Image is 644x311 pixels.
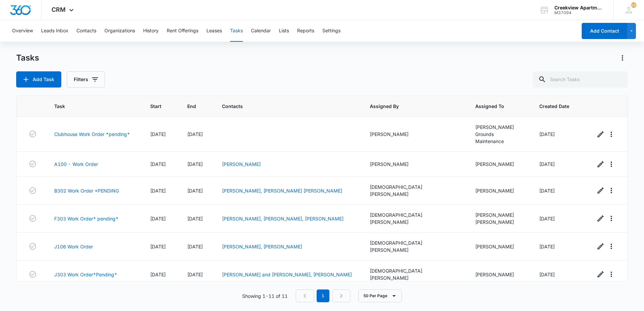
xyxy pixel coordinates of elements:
[150,103,161,110] span: Start
[12,20,33,42] button: Overview
[54,103,124,110] span: Task
[150,188,166,194] span: [DATE]
[54,271,117,278] a: J303 Work Order*Pending*
[617,53,628,63] button: Actions
[167,20,198,42] button: Rent Offerings
[539,272,555,277] span: [DATE]
[67,71,105,88] button: Filters
[242,292,288,300] p: Showing 1-11 of 11
[631,2,636,8] div: notifications count
[370,267,459,281] div: [DEMOGRAPHIC_DATA][PERSON_NAME]
[554,10,604,15] div: account id
[475,187,523,194] div: [PERSON_NAME]
[475,124,523,131] div: [PERSON_NAME]
[230,20,243,42] button: Tasks
[539,131,555,137] span: [DATE]
[222,161,261,167] a: [PERSON_NAME]
[370,211,459,226] div: [DEMOGRAPHIC_DATA][PERSON_NAME]
[370,161,459,168] div: [PERSON_NAME]
[54,215,119,222] a: F303 Work Order* pending*
[54,243,93,250] a: J106 Work Order
[475,271,523,278] div: [PERSON_NAME]
[631,2,636,8] span: 181
[54,161,98,168] a: A100 - Work Order
[187,161,203,167] span: [DATE]
[539,161,555,167] span: [DATE]
[150,272,166,277] span: [DATE]
[475,211,523,218] div: [PERSON_NAME]
[317,289,329,302] em: 1
[187,131,203,137] span: [DATE]
[370,103,449,110] span: Assigned By
[251,20,271,42] button: Calendar
[539,188,555,194] span: [DATE]
[52,6,66,13] span: CRM
[54,131,130,138] a: Clubhouse Work Order *pending*
[539,244,555,249] span: [DATE]
[582,23,627,39] button: Add Contact
[554,5,604,10] div: account name
[533,71,628,88] input: Search Tasks
[296,289,350,302] nav: Pagination
[187,244,203,249] span: [DATE]
[150,244,166,249] span: [DATE]
[279,20,289,42] button: Lists
[539,103,569,110] span: Created Date
[322,20,341,42] button: Settings
[222,188,342,194] a: [PERSON_NAME], [PERSON_NAME] [PERSON_NAME]
[475,161,523,168] div: [PERSON_NAME]
[150,131,166,137] span: [DATE]
[150,216,166,221] span: [DATE]
[370,131,459,138] div: [PERSON_NAME]
[222,244,302,249] a: [PERSON_NAME], [PERSON_NAME]
[54,187,119,194] a: B302 Work Order *PENDING
[187,188,203,194] span: [DATE]
[187,216,203,221] span: [DATE]
[76,20,96,42] button: Contacts
[297,20,314,42] button: Reports
[370,183,459,198] div: [DEMOGRAPHIC_DATA][PERSON_NAME]
[143,20,159,42] button: History
[150,161,166,167] span: [DATE]
[206,20,222,42] button: Leases
[187,103,196,110] span: End
[222,216,344,221] a: [PERSON_NAME], [PERSON_NAME], [PERSON_NAME]
[475,243,523,250] div: [PERSON_NAME]
[104,20,135,42] button: Organizations
[475,218,523,226] div: [PERSON_NAME]
[41,20,68,42] button: Leads Inbox
[475,103,513,110] span: Assigned To
[222,103,344,110] span: Contacts
[16,53,39,63] h1: Tasks
[539,216,555,221] span: [DATE]
[475,131,523,145] div: Grounds Maintenance
[358,289,402,302] button: 50 Per Page
[187,272,203,277] span: [DATE]
[16,71,61,88] button: Add Task
[222,272,352,277] a: [PERSON_NAME] and [PERSON_NAME], [PERSON_NAME]
[370,239,459,253] div: [DEMOGRAPHIC_DATA][PERSON_NAME]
